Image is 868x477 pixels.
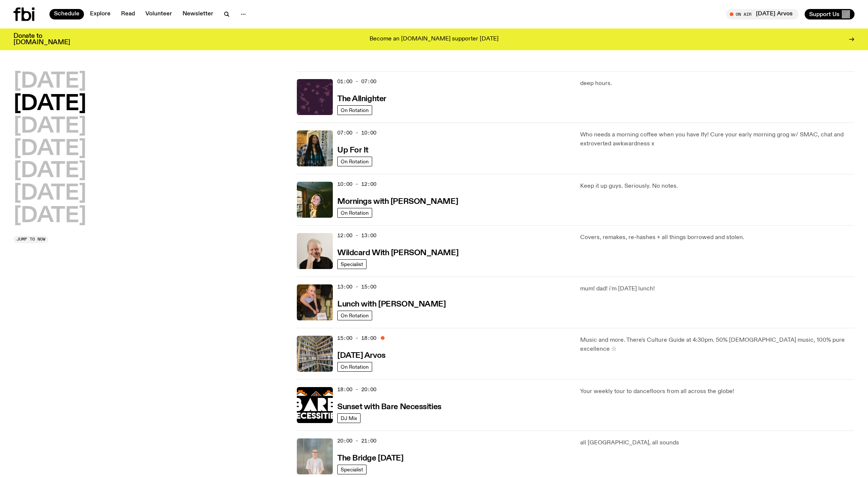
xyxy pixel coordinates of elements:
button: [DATE] [13,71,86,92]
a: On Rotation [337,362,372,372]
h3: The Bridge [DATE] [337,455,404,462]
p: Music and more. There's Culture Guide at 4:30pm. 50% [DEMOGRAPHIC_DATA] music, 100% pure excellen... [580,336,855,354]
span: Support Us [809,11,840,18]
h3: [DATE] Arvos [337,352,386,360]
a: Mornings with [PERSON_NAME] [337,196,458,206]
span: On Rotation [341,210,369,215]
a: Lunch with [PERSON_NAME] [337,299,446,308]
button: [DATE] [13,94,86,115]
p: Covers, remakes, re-hashes + all things borrowed and stolen. [580,233,855,242]
p: deep hours. [580,79,855,88]
img: Stuart is smiling charmingly, wearing a black t-shirt against a stark white background. [297,233,333,269]
span: On Rotation [341,107,369,113]
a: The Bridge [DATE] [337,453,404,462]
h3: Up For It [337,147,368,154]
p: Keep it up guys. Seriously. No notes. [580,182,855,191]
span: 20:00 - 21:00 [337,437,376,444]
a: Volunteer [141,9,177,19]
a: The Allnighter [337,94,386,103]
a: On Rotation [337,311,372,320]
a: On Rotation [337,105,372,115]
span: Specialist [341,467,363,472]
h3: Sunset with Bare Necessities [337,403,441,411]
span: 07:00 - 10:00 [337,129,376,136]
a: Specialist [337,465,367,474]
span: 10:00 - 12:00 [337,181,376,188]
p: Your weekly tour to dancefloors from all across the globe! [580,387,855,396]
button: [DATE] [13,183,86,204]
h3: Lunch with [PERSON_NAME] [337,301,446,308]
span: 18:00 - 20:00 [337,386,376,393]
span: 13:00 - 15:00 [337,283,376,290]
a: Newsletter [178,9,218,19]
img: Bare Necessities [297,387,333,423]
span: On Rotation [341,364,369,369]
a: Schedule [49,9,84,19]
button: [DATE] [13,116,86,137]
span: On Rotation [341,313,369,318]
h3: Mornings with [PERSON_NAME] [337,198,458,206]
p: mum! dad! i'm [DATE] lunch! [580,284,855,293]
a: [DATE] Arvos [337,350,386,360]
a: Explore [85,9,115,19]
button: Support Us [805,9,855,19]
button: [DATE] [13,139,86,160]
h3: Wildcard With [PERSON_NAME] [337,249,458,257]
a: Wildcard With [PERSON_NAME] [337,248,458,257]
span: DJ Mix [341,415,357,421]
button: On Air[DATE] Arvos [726,9,799,19]
img: A corner shot of the fbi music library [297,336,333,372]
h3: Donate to [DOMAIN_NAME] [13,33,70,46]
a: On Rotation [337,208,372,218]
a: On Rotation [337,157,372,166]
img: SLC lunch cover [297,284,333,320]
span: On Rotation [341,159,369,164]
a: Up For It [337,145,368,154]
button: Jump to now [13,236,48,243]
a: Sunset with Bare Necessities [337,402,441,411]
a: Read [117,9,139,19]
img: Freya smiles coyly as she poses for the image. [297,182,333,218]
p: Become an [DOMAIN_NAME] supporter [DATE] [370,36,498,43]
span: 12:00 - 13:00 [337,232,376,239]
span: Jump to now [16,237,45,241]
span: 15:00 - 18:00 [337,335,376,342]
span: Specialist [341,261,363,267]
button: [DATE] [13,206,86,227]
img: Ify - a Brown Skin girl with black braided twists, looking up to the side with her tongue stickin... [297,130,333,166]
span: 01:00 - 07:00 [337,78,376,85]
a: Specialist [337,259,367,269]
button: [DATE] [13,161,86,182]
p: Who needs a morning coffee when you have Ify! Cure your early morning grog w/ SMAC, chat and extr... [580,130,855,148]
img: Mara stands in front of a frosted glass wall wearing a cream coloured t-shirt and black glasses. ... [297,438,333,474]
h3: The Allnighter [337,95,386,103]
a: DJ Mix [337,413,361,423]
p: all [GEOGRAPHIC_DATA], all sounds [580,438,855,447]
